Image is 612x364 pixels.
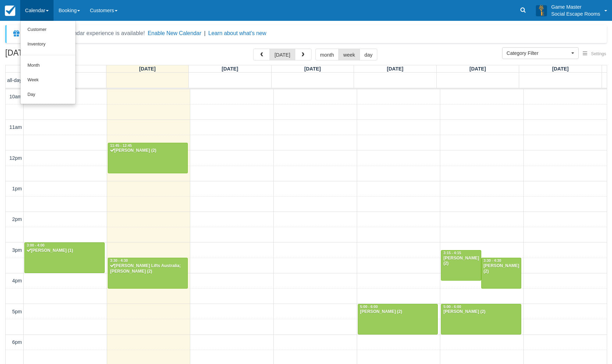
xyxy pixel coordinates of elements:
a: Day [21,88,75,102]
div: [PERSON_NAME] (2) [360,309,436,315]
span: Settings [591,51,606,56]
ul: Calendar [20,21,76,104]
a: 3:30 - 4:30[PERSON_NAME] Lifts Australia; [PERSON_NAME] (2) [108,258,188,288]
span: 2pm [12,216,22,222]
span: [DATE] [222,66,238,72]
span: 3:15 - 4:15 [443,251,461,255]
span: [DATE] [469,66,486,72]
a: Week [21,73,75,88]
div: [PERSON_NAME] Lifts Australia; [PERSON_NAME] (2) [110,263,186,274]
span: 11:45 - 12:45 [110,144,132,148]
button: day [360,49,377,60]
a: Inventory [21,37,75,52]
a: 11:45 - 12:45[PERSON_NAME] (2) [108,143,188,173]
span: 5pm [12,309,22,314]
p: Social Escape Rooms [551,10,600,17]
div: [PERSON_NAME] (2) [483,263,519,274]
span: 5:00 - 6:00 [360,305,378,309]
button: [DATE] [269,49,295,60]
span: Category Filter [507,50,570,57]
span: [DATE] [139,66,156,72]
button: Settings [579,49,610,59]
span: [DATE] [304,66,321,72]
button: week [338,49,360,60]
img: A3 [536,5,547,16]
span: 3:30 - 4:30 [484,259,501,263]
button: month [315,49,339,60]
span: 11am [9,124,22,130]
a: 3:30 - 4:30[PERSON_NAME] (2) [481,258,521,288]
a: 5:00 - 6:00[PERSON_NAME] (2) [441,304,521,334]
span: | [204,30,206,36]
a: 3:00 - 4:00[PERSON_NAME] (1) [24,242,105,273]
div: A new Booking Calendar experience is available! [23,29,145,38]
span: 5:00 - 6:00 [443,305,461,309]
a: Learn about what's new [208,30,266,36]
span: [DATE] [387,66,403,72]
h2: [DATE] – [DATE] [5,49,93,61]
button: Enable New Calendar [148,30,201,37]
a: Month [21,58,75,73]
div: [PERSON_NAME] (1) [26,248,103,254]
span: 10am [9,94,22,99]
span: 3:30 - 4:30 [110,259,128,263]
a: 3:15 - 4:15[PERSON_NAME] (2) [441,250,481,281]
span: 12pm [9,155,22,161]
div: [PERSON_NAME] (2) [110,148,186,154]
span: 3pm [12,247,22,253]
span: 6pm [12,339,22,345]
img: checkfront-main-nav-mini-logo.png [5,6,15,16]
span: [DATE] [552,66,569,72]
span: 4pm [12,278,22,283]
p: Game Master [551,3,600,10]
a: Customer [21,23,75,37]
a: 5:00 - 6:00[PERSON_NAME] (2) [358,304,438,334]
span: 3:00 - 4:00 [27,243,45,247]
span: all-day [7,77,22,83]
span: 1pm [12,186,22,191]
div: [PERSON_NAME] (2) [443,256,479,267]
div: [PERSON_NAME] (2) [443,309,519,315]
button: Category Filter [502,47,579,59]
